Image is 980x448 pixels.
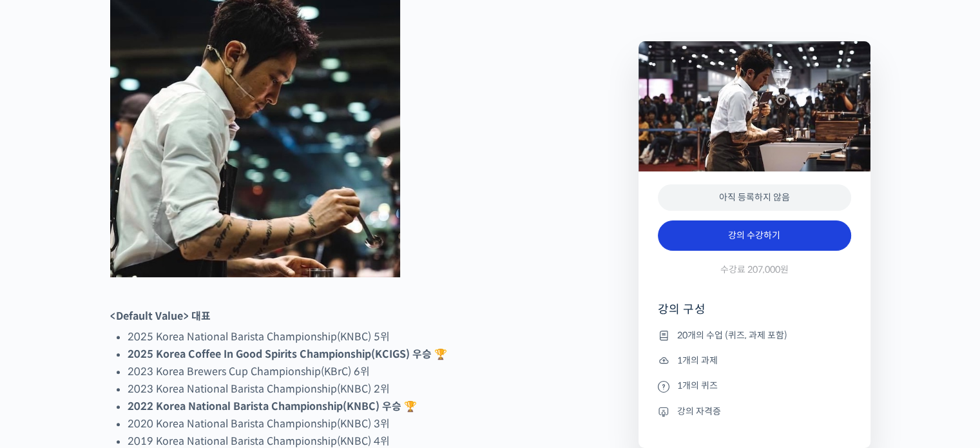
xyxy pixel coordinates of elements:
span: 설정 [199,360,215,371]
a: 1대화 [85,341,166,373]
li: 1개의 퀴즈 [658,378,851,394]
li: 1개의 과제 [658,353,851,368]
strong: <Default Value> 대표 [110,309,211,323]
strong: 2025 Korea Coffee In Good Spirits Championship(KCIGS) 우승 🏆 [128,347,447,361]
a: 설정 [166,341,247,373]
li: 2023 Korea National Barista Championship(KNBC) 2위 [128,380,570,398]
span: 대화 [118,361,133,371]
li: 2020 Korea National Barista Championship(KNBC) 3위 [128,415,570,433]
li: 강의 자격증 [658,404,851,419]
a: 강의 수강하기 [658,220,851,251]
strong: 2022 Korea National Barista Championship(KNBC) 우승 🏆 [128,400,417,413]
span: 1 [131,340,135,351]
span: 홈 [41,360,48,371]
li: 2023 Korea Brewers Cup Championship(KBrC) 6위 [128,363,570,380]
h4: 강의 구성 [658,302,851,327]
li: 2025 Korea National Barista Championship(KNBC) 5위 [128,328,570,346]
li: 20개의 수업 (퀴즈, 과제 포함) [658,327,851,343]
div: 아직 등록하지 않음 [658,184,851,211]
span: 수강료 207,000원 [720,264,789,276]
a: 홈 [4,341,85,373]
